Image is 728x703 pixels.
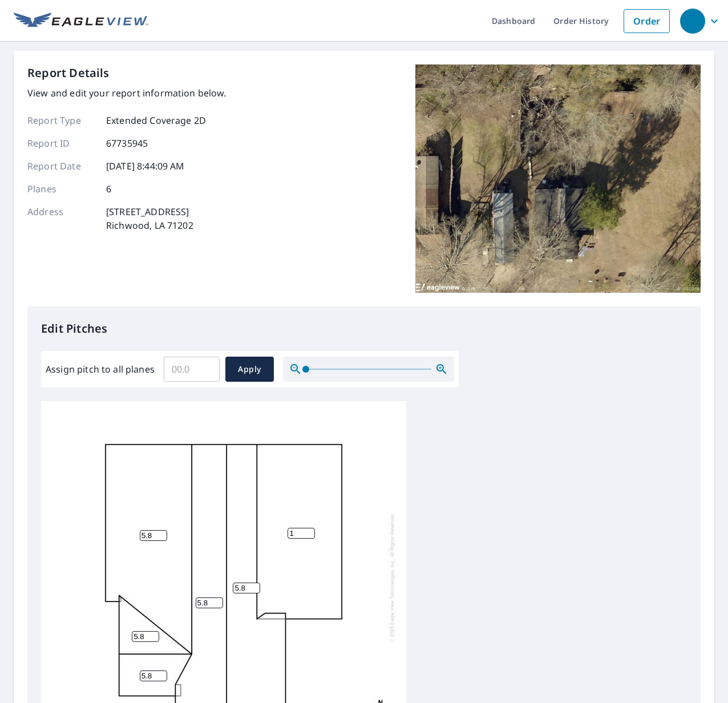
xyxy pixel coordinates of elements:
p: View and edit your report information below. [27,86,227,100]
img: EV Logo [14,13,148,30]
img: Top image [415,64,701,293]
p: Planes [27,182,96,196]
p: 6 [106,182,111,196]
input: 00.0 [164,353,220,385]
p: Report Date [27,159,96,173]
span: Apply [234,362,265,377]
p: 67735945 [106,136,148,150]
label: Assign pitch to all planes [46,362,155,376]
p: [DATE] 8:44:09 AM [106,159,185,173]
button: Apply [225,357,274,382]
p: [STREET_ADDRESS] Richwood, LA 71202 [106,205,193,232]
p: Edit Pitches [41,320,687,337]
p: Report Details [27,64,110,82]
a: Order [624,9,670,33]
p: Report ID [27,136,96,150]
p: Address [27,205,96,232]
p: Report Type [27,114,96,127]
p: Extended Coverage 2D [106,114,206,127]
